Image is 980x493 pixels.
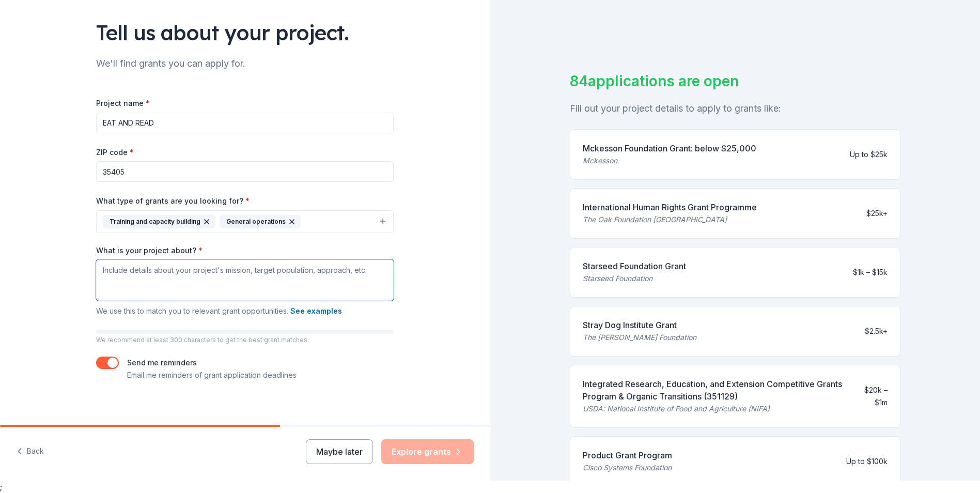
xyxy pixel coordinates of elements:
button: See examples [290,305,342,317]
input: After school program [96,113,394,133]
input: 12345 (U.S. only) [96,161,394,182]
div: Training and capacity building [103,215,215,228]
div: 84 applications are open [570,70,900,92]
div: Product Grant Program [583,449,672,461]
span: We use this to match you to relevant grant opportunities. [96,306,342,315]
label: Project name [96,98,150,109]
div: Starseed Foundation [583,272,686,285]
button: Training and capacity buildingGeneral operations [96,210,394,233]
div: Tell us about your project. [96,18,394,47]
p: We recommend at least 300 characters to get the best grant matches. [96,336,394,344]
div: We'll find grants you can apply for. [96,55,394,72]
p: Email me reminders of grant application deadlines [127,369,297,381]
div: Mckesson Foundation Grant: below $25,000 [583,142,756,155]
div: Cisco Systems Foundation [583,461,672,474]
div: The Oak Foundation [GEOGRAPHIC_DATA] [583,213,757,226]
button: Maybe later [306,439,373,464]
div: Starseed Foundation Grant [583,260,686,272]
div: Up to $100k [846,455,888,468]
label: What type of grants are you looking for? [96,196,250,206]
div: Up to $25k [850,148,888,161]
div: International Human Rights Grant Programme [583,201,757,213]
button: Back [17,441,44,463]
div: The [PERSON_NAME] Foundation [583,331,696,344]
div: General operations [220,215,301,228]
label: ZIP code [96,147,134,158]
label: What is your project about? [96,245,203,256]
label: Send me reminders [127,358,197,367]
div: $2.5k+ [865,325,888,337]
div: $20k – $1m [862,384,887,409]
div: Stray Dog Institute Grant [583,319,696,331]
div: USDA: National Institute of Food and Agriculture (NIFA) [583,403,854,415]
div: Fill out your project details to apply to grants like: [570,100,900,117]
div: Mckesson [583,155,756,167]
div: Integrated Research, Education, and Extension Competitive Grants Program & Organic Transitions (3... [583,378,854,403]
div: $1k – $15k [853,266,888,279]
div: $25k+ [866,207,888,220]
